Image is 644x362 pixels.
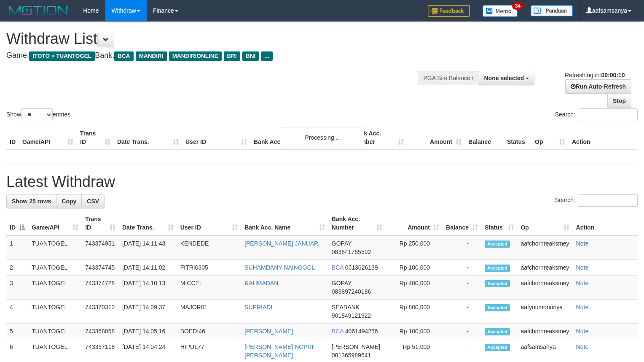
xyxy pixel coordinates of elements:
[77,126,114,150] th: Trans ID
[607,94,631,108] a: Stop
[332,280,352,286] span: GOPAY
[82,300,119,324] td: 743370312
[531,5,573,16] img: panduan.png
[82,235,119,260] td: 743374951
[485,344,510,351] span: Accepted
[481,211,517,235] th: Status: activate to sort column ascending
[82,211,119,235] th: Trans ID: activate to sort column ascending
[578,108,638,121] input: Search:
[485,328,510,335] span: Accepted
[517,235,572,260] td: aafchornreaksmey
[328,211,386,235] th: Bank Acc. Number: activate to sort column ascending
[6,194,56,208] a: Show 25 rows
[601,72,625,78] strong: 00:00:10
[6,235,28,260] td: 1
[504,126,531,150] th: Status
[555,194,638,207] label: Search:
[332,312,371,319] span: Copy 901849121922 to clipboard
[332,264,343,271] span: BCA
[6,51,421,60] h4: Game: Bank:
[28,260,82,276] td: TUANTOGEL
[244,280,278,286] a: RAHMADAN
[119,211,177,235] th: Date Trans.: activate to sort column ascending
[512,2,523,10] span: 34
[244,304,272,311] a: SUPRIADI
[28,235,82,260] td: TUANTOGEL
[465,126,504,150] th: Balance
[483,5,518,17] img: Button%20Memo.svg
[81,194,105,208] a: CSV
[332,328,343,335] span: BCA
[6,276,28,300] td: 3
[82,276,119,300] td: 743374728
[443,324,481,339] td: -
[177,276,241,300] td: MICCEL
[244,240,318,247] a: [PERSON_NAME] JANUAR
[485,265,510,272] span: Accepted
[565,72,625,78] span: Refreshing in:
[576,240,589,247] a: Note
[28,211,82,235] th: Game/API: activate to sort column ascending
[244,328,293,335] a: [PERSON_NAME]
[576,328,589,335] a: Note
[443,211,481,235] th: Balance: activate to sort column ascending
[576,264,589,271] a: Note
[136,51,167,61] span: MANDIRI
[241,211,328,235] th: Bank Acc. Name: activate to sort column ascending
[119,324,177,339] td: [DATE] 14:05:16
[332,343,380,350] span: [PERSON_NAME]
[21,108,53,121] select: Showentries
[114,51,133,61] span: BCA
[280,127,364,148] div: Processing...
[177,300,241,324] td: MAJOR01
[82,324,119,339] td: 743368058
[119,276,177,300] td: [DATE] 14:10:13
[332,352,371,359] span: Copy 081365989541 to clipboard
[531,126,569,150] th: Op
[177,211,241,235] th: User ID: activate to sort column ascending
[578,194,638,207] input: Search:
[56,194,82,208] a: Copy
[6,173,638,190] h1: Latest Withdraw
[19,126,77,150] th: Game/API
[6,300,28,324] td: 4
[28,300,82,324] td: TUANTOGEL
[443,300,481,324] td: -
[443,276,481,300] td: -
[428,5,470,17] img: Feedback.jpg
[479,71,535,85] button: None selected
[386,300,443,324] td: Rp 800,000
[576,280,589,286] a: Note
[517,211,572,235] th: Op: activate to sort column ascending
[386,235,443,260] td: Rp 250,000
[555,108,638,121] label: Search:
[82,260,119,276] td: 743374745
[386,324,443,339] td: Rp 100,000
[224,51,240,61] span: BRI
[345,264,378,271] span: Copy 0613626139 to clipboard
[6,260,28,276] td: 2
[386,276,443,300] td: Rp 400,000
[119,300,177,324] td: [DATE] 14:09:37
[87,198,99,205] span: CSV
[407,126,465,150] th: Amount
[6,211,28,235] th: ID: activate to sort column descending
[332,249,371,255] span: Copy 083841765592 to clipboard
[250,126,349,150] th: Bank Acc. Name
[6,30,421,47] h1: Withdraw List
[12,198,51,205] span: Show 25 rows
[349,126,407,150] th: Bank Acc. Number
[177,260,241,276] td: FITRI0305
[443,235,481,260] td: -
[177,235,241,260] td: KENDEDE
[332,304,360,311] span: SEABANK
[517,300,572,324] td: aafyoumonoriya
[485,304,510,311] span: Accepted
[569,126,638,150] th: Action
[261,51,272,61] span: ...
[517,324,572,339] td: aafchornreaksmey
[565,79,631,94] a: Run Auto-Refresh
[6,126,19,150] th: ID
[345,328,378,335] span: Copy 4061494256 to clipboard
[28,276,82,300] td: TUANTOGEL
